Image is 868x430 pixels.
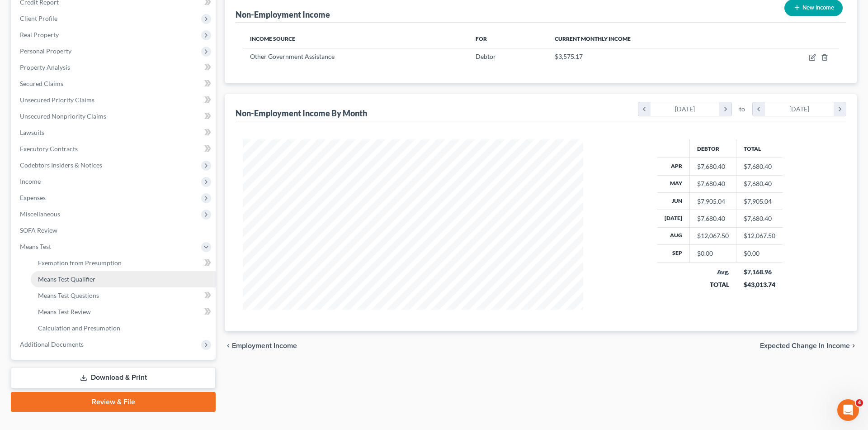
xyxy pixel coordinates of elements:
div: [DATE] [651,102,720,116]
span: Exemption from Presumption [38,259,122,267]
span: Means Test Qualifier [38,275,95,283]
i: chevron_right [719,102,731,116]
div: $7,905.04 [697,197,729,206]
span: Client Profile [20,14,57,22]
a: Calculation and Presumption [31,320,216,336]
a: Means Test Qualifier [31,271,216,287]
a: Unsecured Nonpriority Claims [13,108,216,124]
button: chevron_left Employment Income [225,342,297,349]
span: Codebtors Insiders & Notices [20,161,102,169]
span: $3,575.17 [555,53,583,60]
span: 4 [856,399,863,406]
td: $7,680.40 [736,210,783,227]
td: $7,680.40 [736,175,783,192]
div: $0.00 [697,249,729,258]
span: Miscellaneous [20,210,60,218]
th: [DATE] [657,210,690,227]
div: $7,680.40 [697,162,729,171]
th: Total [736,139,783,158]
a: Property Analysis [13,59,216,76]
span: Means Test Review [38,308,91,315]
span: Means Test Questions [38,291,99,299]
td: $12,067.50 [736,227,783,244]
i: chevron_right [834,102,846,116]
a: Unsecured Priority Claims [13,92,216,108]
th: Aug [657,227,690,244]
span: Other Government Assistance [250,53,335,60]
a: Lawsuits [13,124,216,141]
a: Exemption from Presumption [31,255,216,271]
i: chevron_right [850,342,857,349]
div: Avg. [697,268,729,277]
div: $7,680.40 [697,214,729,223]
div: $43,013.74 [744,280,776,289]
span: Calculation and Presumption [38,324,120,332]
span: Unsecured Priority Claims [20,96,94,104]
iframe: Intercom live chat [837,399,859,421]
span: Income [20,177,41,185]
span: Lawsuits [20,129,44,136]
td: $0.00 [736,245,783,262]
a: Download & Print [11,367,216,388]
span: Personal Property [20,47,71,55]
a: Secured Claims [13,76,216,92]
th: Apr [657,158,690,175]
a: Means Test Questions [31,287,216,304]
div: Non-Employment Income By Month [236,108,367,119]
span: to [739,105,745,114]
span: Expected Change in Income [760,342,850,349]
div: Non-Employment Income [236,9,330,20]
a: SOFA Review [13,222,216,239]
i: chevron_left [638,102,651,116]
button: Expected Change in Income chevron_right [760,342,857,349]
span: Real Property [20,31,59,38]
td: $7,905.04 [736,192,783,210]
span: Debtor [476,53,496,60]
th: May [657,175,690,192]
span: Property Analysis [20,63,70,71]
span: Current Monthly Income [555,35,631,42]
th: Jun [657,192,690,210]
td: $7,680.40 [736,158,783,175]
a: Executory Contracts [13,141,216,157]
span: Secured Claims [20,80,63,87]
span: Employment Income [232,342,297,349]
a: Review & File [11,392,216,412]
i: chevron_left [225,342,232,349]
th: Sep [657,245,690,262]
span: Additional Documents [20,340,84,348]
span: Income Source [250,35,295,42]
div: $12,067.50 [697,231,729,240]
span: SOFA Review [20,226,57,234]
span: For [476,35,487,42]
span: Expenses [20,194,46,201]
div: $7,680.40 [697,179,729,188]
a: Means Test Review [31,304,216,320]
span: Executory Contracts [20,145,78,153]
div: $7,168.96 [744,268,776,277]
div: [DATE] [765,102,834,116]
div: TOTAL [697,280,729,289]
th: Debtor [690,139,736,158]
span: Means Test [20,243,51,250]
span: Unsecured Nonpriority Claims [20,112,106,120]
i: chevron_left [753,102,765,116]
